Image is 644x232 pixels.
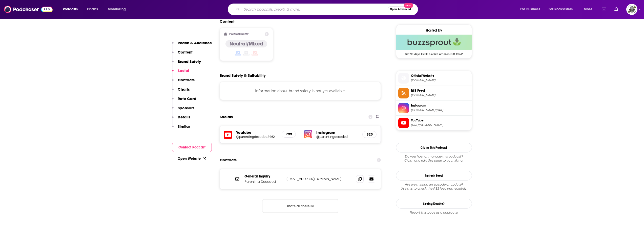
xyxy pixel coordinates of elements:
span: Open Advanced [390,8,411,11]
h2: Contacts [220,155,237,165]
a: Buzzsprout Deal: Get 90 days FREE & a $20 Amazon Gift Card! [396,35,472,55]
span: RSS Feed [411,88,470,93]
button: open menu [59,5,84,13]
span: Podcasts [63,6,78,13]
a: RSS Feed[DOMAIN_NAME] [398,88,470,98]
p: Brand Safety [178,59,201,64]
button: Refresh Feed [396,171,472,181]
a: Official Website[DOMAIN_NAME] [398,73,470,84]
p: Details [178,115,190,119]
div: Hosted by [396,28,472,33]
button: Reach & Audience [172,40,212,50]
span: Get 90 days FREE & a $20 Amazon Gift Card! [396,50,472,56]
button: Rate Card [172,96,196,106]
a: Charts [84,5,101,13]
span: Official Website [411,73,470,78]
img: Buzzsprout Deal: Get 90 days FREE & a $20 Amazon Gift Card! [396,35,472,50]
h5: 799 [286,132,292,136]
button: Brand Safety [172,59,201,68]
button: Sponsors [172,106,194,115]
img: iconImage [304,130,312,138]
p: [EMAIL_ADDRESS][DOMAIN_NAME] [286,177,352,181]
p: Rate Card [178,96,196,101]
p: General Inquiry [244,174,282,178]
button: Contact Podcast [172,143,212,152]
p: Social [178,68,189,73]
span: More [584,6,592,13]
p: Contacts [178,78,195,82]
a: YouTube[URL][DOMAIN_NAME] [398,118,470,128]
button: Claim This Podcast [396,143,472,152]
span: Do you host or manage this podcast? [396,154,472,159]
button: Charts [172,87,190,96]
img: User Profile [626,4,637,15]
button: open menu [104,5,132,13]
p: Content [178,50,193,55]
div: Claim and edit this page to your liking. [396,154,472,163]
p: Charts [178,87,190,92]
button: open menu [580,5,599,13]
span: parentingwithlogic.com [411,79,470,82]
span: instagram.com/parentingdecoded [411,108,470,112]
a: Show notifications dropdown [612,5,620,14]
p: Reach & Audience [178,40,212,45]
a: Instagram[DOMAIN_NAME][URL] [398,103,470,113]
a: @parentingdecoded8962 [236,135,278,139]
p: Parenting Decoded [244,179,282,184]
p: Similar [178,124,190,129]
h5: Youtube [236,130,278,135]
h5: Instagram [316,130,358,135]
button: Contacts [172,78,195,87]
button: Details [172,115,190,124]
a: Seeing Double? [396,199,472,209]
h2: Socials [220,112,233,122]
h2: Political Skew [229,32,248,36]
button: Social [172,68,189,78]
span: Logged in as PodProMaxBooking [626,4,637,15]
span: feeds.buzzsprout.com [411,93,470,97]
a: @parentingdecoded [316,135,358,139]
button: Similar [172,124,190,133]
div: Information about brand safety is not yet available. [220,82,381,100]
div: Are we missing an episode or update? Use this to check the RSS feed immediately. [396,183,472,191]
h5: 320 [367,132,372,137]
span: For Business [520,6,540,13]
input: Search podcasts, credits, & more... [242,5,388,13]
button: Nothing here. [262,199,338,213]
button: Open AdvancedNew [388,6,413,12]
span: Monitoring [108,6,126,13]
a: Open Website [178,157,206,161]
div: Search podcasts, credits, & more... [233,4,423,15]
button: Content [172,50,193,59]
button: open menu [545,5,580,13]
h4: Neutral/Mixed [230,41,263,47]
span: New [404,3,413,8]
img: Podchaser - Follow, Share and Rate Podcasts [4,5,53,14]
span: YouTube [411,118,470,123]
button: open menu [517,5,547,13]
h2: Content [220,19,377,24]
a: Show notifications dropdown [600,5,608,14]
span: Instagram [411,103,470,108]
span: For Podcasters [549,6,573,13]
button: Show profile menu [626,4,637,15]
div: Report this page as a duplicate. [396,211,472,215]
h2: Brand Safety & Suitability [220,73,266,78]
span: Charts [87,6,98,13]
p: Sponsors [178,106,194,110]
span: https://www.youtube.com/@parentingdecoded8962 [411,123,470,127]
